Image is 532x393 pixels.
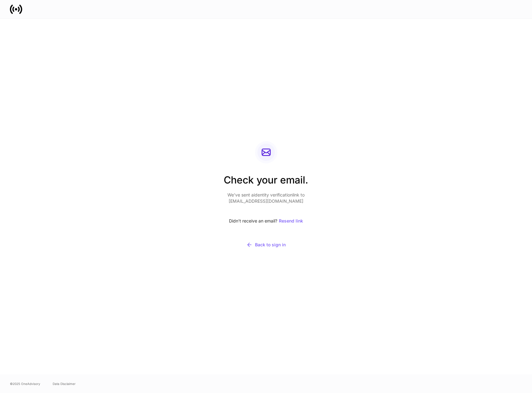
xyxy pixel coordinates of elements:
[224,173,308,192] h2: Check your email.
[10,381,40,386] span: © 2025 OneAdvisory
[279,219,303,223] div: Resend link
[53,381,76,386] a: Data Disclaimer
[224,238,308,252] button: Back to sign in
[224,192,308,204] p: We’ve sent a identity verification link to [EMAIL_ADDRESS][DOMAIN_NAME]
[279,214,303,228] button: Resend link
[224,214,308,228] div: Didn’t receive an email?
[246,242,286,248] div: Back to sign in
